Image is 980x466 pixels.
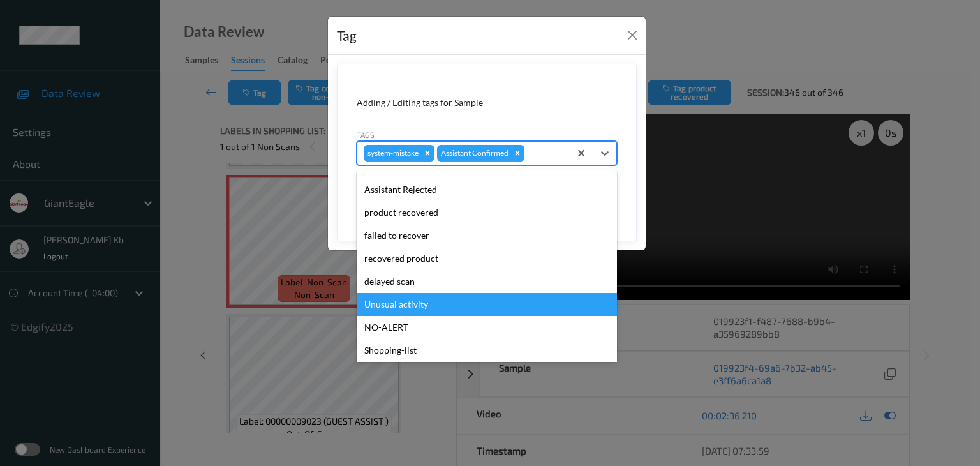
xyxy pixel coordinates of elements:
[357,178,617,201] div: Assistant Rejected
[420,145,434,162] div: Remove system-mistake
[357,96,617,109] div: Adding / Editing tags for Sample
[357,293,617,316] div: Unusual activity
[623,26,641,44] button: Close
[357,224,617,247] div: failed to recover
[357,201,617,224] div: product recovered
[337,26,357,46] div: Tag
[357,247,617,270] div: recovered product
[357,316,617,339] div: NO-ALERT
[357,339,617,362] div: Shopping-list
[357,270,617,293] div: delayed scan
[437,145,510,162] div: Assistant Confirmed
[364,145,420,162] div: system-mistake
[510,145,524,162] div: Remove Assistant Confirmed
[357,129,375,140] label: Tags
